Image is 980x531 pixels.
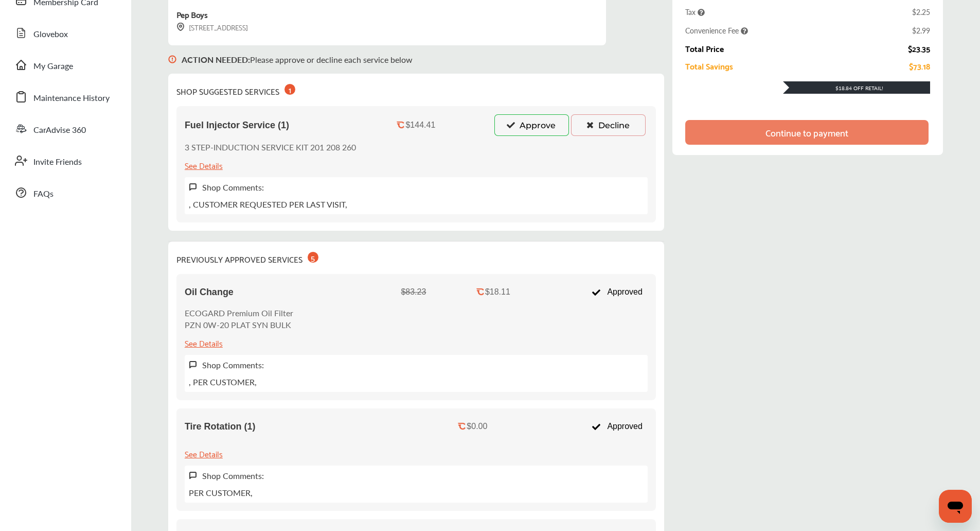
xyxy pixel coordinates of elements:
div: [STREET_ADDRESS] [176,21,248,33]
div: Approved [586,417,648,436]
p: PZN 0W-20 PLAT SYN BULK [185,319,293,331]
div: $2.99 [912,25,930,36]
div: See Details [185,158,223,172]
img: svg+xml;base64,PHN2ZyB3aWR0aD0iMTYiIGhlaWdodD0iMTciIHZpZXdCb3g9IjAgMCAxNiAxNyIgZmlsbD0ibm9uZSIgeG... [176,23,185,31]
label: Shop Comments: [202,359,264,371]
div: $2.25 [912,7,930,17]
span: Invite Friends [33,156,82,169]
span: Tax [685,7,705,17]
p: Please approve or decline each service below [182,54,413,65]
span: CarAdvise 360 [33,124,86,137]
div: Total Savings [685,61,733,71]
span: Glovebox [33,28,68,41]
div: $18.11 [485,287,510,297]
span: Fuel Injector Service (1) [185,120,289,131]
p: , CUSTOMER REQUESTED PER LAST VISIT, [189,198,347,210]
div: $83.23 [401,287,426,297]
a: Invite Friends [9,147,121,174]
label: Shop Comments: [202,181,264,193]
div: Approved [586,282,648,302]
span: Maintenance History [33,92,110,105]
div: 5 [308,252,318,263]
div: PREVIOUSLY APPROVED SERVICES [176,250,318,266]
div: $144.41 [405,121,435,130]
div: 1 [284,84,295,95]
iframe: Button to launch messaging window [939,490,972,523]
div: Continue to payment [765,127,848,138]
label: Shop Comments: [202,470,264,482]
p: ECOGARD Premium Oil Filter [185,307,293,319]
a: My Garage [9,52,121,78]
img: svg+xml;base64,PHN2ZyB3aWR0aD0iMTYiIGhlaWdodD0iMTciIHZpZXdCb3g9IjAgMCAxNiAxNyIgZmlsbD0ibm9uZSIgeG... [189,471,197,480]
div: Total Price [685,44,724,53]
div: See Details [185,447,223,460]
span: My Garage [33,60,73,73]
a: Maintenance History [9,83,121,110]
span: Tire Rotation (1) [185,421,256,432]
button: Decline [571,114,646,136]
div: $23.35 [908,44,930,53]
button: Approve [494,114,569,136]
a: CarAdvise 360 [9,115,121,142]
div: See Details [185,336,223,350]
div: $0.00 [467,422,487,431]
p: PER CUSTOMER, [189,487,253,499]
img: svg+xml;base64,PHN2ZyB3aWR0aD0iMTYiIGhlaWdodD0iMTciIHZpZXdCb3g9IjAgMCAxNiAxNyIgZmlsbD0ibm9uZSIgeG... [168,45,176,74]
div: Pep Boys [176,7,207,21]
div: $73.18 [909,61,930,71]
p: , PER CUSTOMER, [189,376,257,388]
span: Oil Change [185,287,234,298]
div: $18.84 Off Retail! [783,84,930,92]
p: 3 STEP-INDUCTION SERVICE KIT 201 208 260 [185,141,356,153]
span: Convenience Fee [685,25,748,36]
img: svg+xml;base64,PHN2ZyB3aWR0aD0iMTYiIGhlaWdodD0iMTciIHZpZXdCb3g9IjAgMCAxNiAxNyIgZmlsbD0ibm9uZSIgeG... [189,183,197,192]
div: SHOP SUGGESTED SERVICES [176,82,295,98]
a: Glovebox [9,20,121,46]
b: ACTION NEEDED : [182,54,250,65]
span: FAQs [33,187,54,201]
a: FAQs [9,179,121,206]
img: svg+xml;base64,PHN2ZyB3aWR0aD0iMTYiIGhlaWdodD0iMTciIHZpZXdCb3g9IjAgMCAxNiAxNyIgZmlsbD0ibm9uZSIgeG... [189,361,197,369]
